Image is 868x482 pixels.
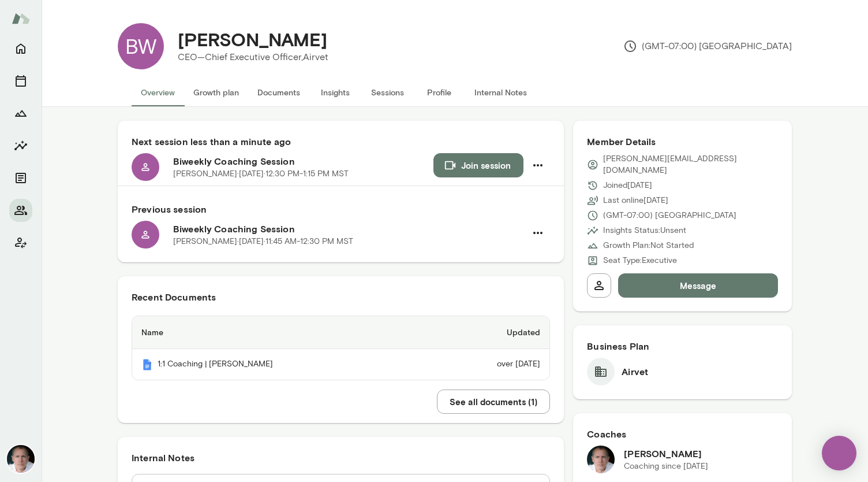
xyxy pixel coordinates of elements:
[132,290,550,304] h6: Recent Documents
[361,79,413,106] button: Sessions
[433,153,523,177] button: Join session
[132,135,550,149] h6: Next session less than a minute ago
[428,349,549,380] td: over [DATE]
[178,50,328,64] p: CEO—Chief Executive Officer, Airvet
[623,39,792,53] p: (GMT-07:00) [GEOGRAPHIC_DATA]
[603,210,736,221] p: (GMT-07:00) [GEOGRAPHIC_DATA]
[173,168,349,180] p: [PERSON_NAME] · [DATE] · 12:30 PM-1:15 PM MST
[603,153,778,176] p: [PERSON_NAME][EMAIL_ADDRESS][DOMAIN_NAME]
[132,79,184,106] button: Overview
[587,135,778,149] h6: Member Details
[9,231,32,254] button: Client app
[9,37,32,60] button: Home
[132,202,550,216] h6: Previous session
[624,447,708,461] h6: [PERSON_NAME]
[132,451,550,465] h6: Internal Notes
[413,79,465,106] button: Profile
[309,79,361,106] button: Insights
[173,222,526,236] h6: Biweekly Coaching Session
[622,365,648,379] h6: Airvet
[132,349,428,380] th: 1:1 Coaching | [PERSON_NAME]
[465,79,536,106] button: Internal Notes
[132,316,428,349] th: Name
[9,134,32,157] button: Insights
[7,445,35,473] img: Mike Lane
[118,23,164,69] div: BW
[141,359,153,370] img: Mento
[603,225,686,236] p: Insights Status: Unsent
[184,79,248,106] button: Growth plan
[618,273,778,298] button: Message
[587,446,615,473] img: Mike Lane
[173,236,353,247] p: [PERSON_NAME] · [DATE] · 11:45 AM-12:30 PM MST
[437,390,550,414] button: See all documents (1)
[603,255,677,266] p: Seat Type: Executive
[603,180,652,191] p: Joined [DATE]
[603,195,668,206] p: Last online [DATE]
[428,316,549,349] th: Updated
[9,166,32,190] button: Documents
[12,8,30,29] img: Mento
[173,154,433,168] h6: Biweekly Coaching Session
[624,461,708,472] p: Coaching since [DATE]
[587,427,778,441] h6: Coaches
[9,199,32,222] button: Members
[178,28,327,50] h4: [PERSON_NAME]
[603,240,694,251] p: Growth Plan: Not Started
[9,69,32,92] button: Sessions
[248,79,309,106] button: Documents
[9,102,32,125] button: Growth Plan
[587,339,778,353] h6: Business Plan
